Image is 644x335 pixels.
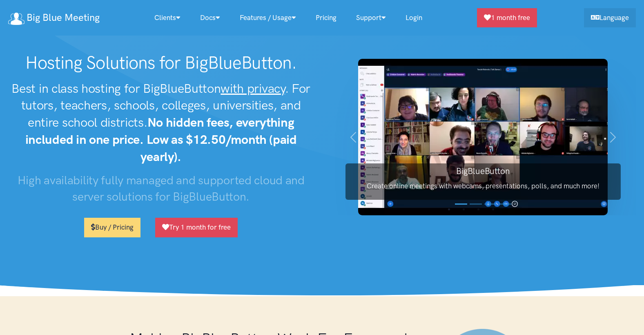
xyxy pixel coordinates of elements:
[358,59,608,215] img: BigBlueButton screenshot
[346,9,396,27] a: Support
[190,9,230,27] a: Docs
[145,9,190,27] a: Clients
[345,165,621,177] h3: BigBlueButton
[25,115,297,164] strong: No hidden fees, everything included in one price. Low as $12.50/month (paid yearly).
[477,8,537,27] a: 1 month free
[396,9,432,27] a: Login
[584,8,636,27] a: Language
[8,52,314,74] h1: Hosting Solutions for BigBlueButton.
[8,80,314,165] h2: Best in class hosting for BigBlueButton . For tutors, teachers, schools, colleges, universities, ...
[345,181,621,192] p: Create online meetings with webcams, presentations, polls, and much more!
[230,9,306,27] a: Features / Usage
[8,9,100,27] a: Big Blue Meeting
[8,13,25,25] img: logo
[8,172,314,205] h3: High availability fully managed and supported cloud and server solutions for BigBlueButton.
[84,218,140,237] a: Buy / Pricing
[155,218,238,237] a: Try 1 month for free
[221,81,285,96] u: with privacy
[306,9,346,27] a: Pricing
